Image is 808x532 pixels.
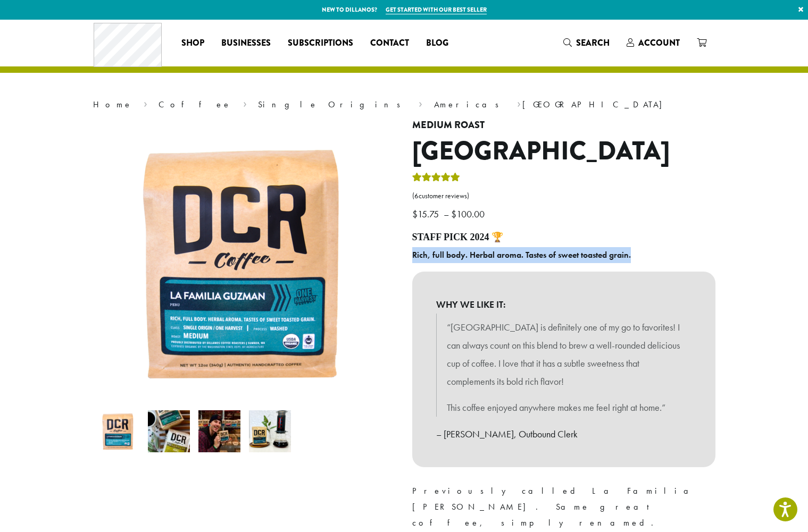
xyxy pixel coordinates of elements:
a: Shop [173,35,213,52]
span: › [517,95,521,111]
p: Previously called La Familia [PERSON_NAME]. Same great coffee, simply renamed. [412,483,715,531]
a: Single Origins [258,99,407,110]
img: Peru - Image 3 [198,410,240,452]
span: Account [638,37,680,49]
span: Subscriptions [288,37,353,50]
img: Peru - Image 2 [148,410,190,452]
a: Search [555,34,618,52]
div: Rated 4.83 out of 5 [412,171,460,187]
h1: [GEOGRAPHIC_DATA] [412,136,715,167]
b: WHY WE LIKE IT: [436,295,692,314]
span: › [243,95,247,111]
p: – [PERSON_NAME], Outbound Clerk [436,425,692,443]
a: Coffee [159,99,231,110]
span: › [144,95,147,111]
a: Americas [434,99,506,110]
span: $ [412,208,418,220]
a: Get started with our best seller [386,5,487,14]
img: Peru - Image 4 [249,410,291,452]
span: Blog [426,37,448,50]
img: La Familia Guzman by Dillanos Coffee Roasters [97,410,139,452]
h4: STAFF PICK 2024 🏆 [412,232,715,243]
h4: Medium Roast [412,120,715,131]
span: Contact [370,37,409,50]
span: 6 [414,191,419,200]
nav: Breadcrumb [93,98,715,111]
span: – [444,208,449,220]
a: (6customer reviews) [412,191,715,201]
bdi: 15.75 [412,208,442,220]
span: Businesses [221,37,271,50]
b: Rich, full body. Herbal aroma. Tastes of sweet toasted grain. [412,249,631,260]
p: This coffee enjoyed anywhere makes me feel right at home.” [447,399,681,417]
span: $ [451,208,456,220]
span: › [419,95,422,111]
a: Home [93,99,132,110]
span: Search [576,37,610,49]
p: “[GEOGRAPHIC_DATA] is definitely one of my go to favorites! I can always count on this blend to b... [447,318,681,390]
bdi: 100.00 [451,208,487,220]
span: Shop [181,37,204,50]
